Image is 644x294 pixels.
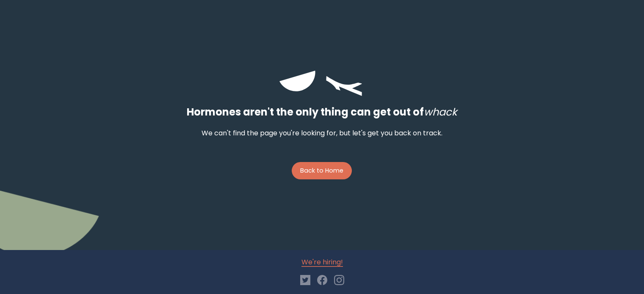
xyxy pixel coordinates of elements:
[292,162,352,179] button: Back to Home
[424,105,457,119] em: whack
[202,128,442,138] p: We can't find the page you're looking for, but let's get you back on track.
[187,104,457,119] h1: Hormones aren't the only thing can get out of
[292,145,352,179] a: Back to Home
[301,257,343,267] a: We're hiring!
